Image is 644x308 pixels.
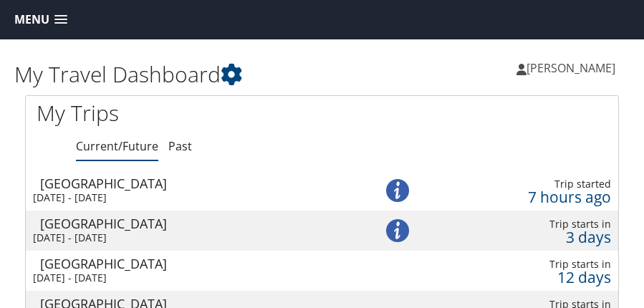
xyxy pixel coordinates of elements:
[7,8,75,32] a: Menu
[439,218,611,231] div: Trip starts in
[168,138,192,154] a: Past
[439,191,611,203] div: 7 hours ago
[33,231,345,244] div: [DATE] - [DATE]
[40,257,352,270] div: [GEOGRAPHIC_DATA]
[40,217,352,230] div: [GEOGRAPHIC_DATA]
[439,178,611,191] div: Trip started
[386,179,409,202] img: alert-flat-solid-info.png
[14,59,322,90] h1: My Travel Dashboard
[40,177,352,190] div: [GEOGRAPHIC_DATA]
[76,138,158,154] a: Current/Future
[516,47,630,90] a: [PERSON_NAME]
[439,231,611,244] div: 3 days
[33,191,345,204] div: [DATE] - [DATE]
[37,98,312,128] h1: My Trips
[527,60,615,76] span: [PERSON_NAME]
[439,271,611,284] div: 12 days
[439,258,611,271] div: Trip starts in
[14,13,49,27] span: Menu
[386,219,409,242] img: alert-flat-solid-info.png
[33,271,345,284] div: [DATE] - [DATE]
